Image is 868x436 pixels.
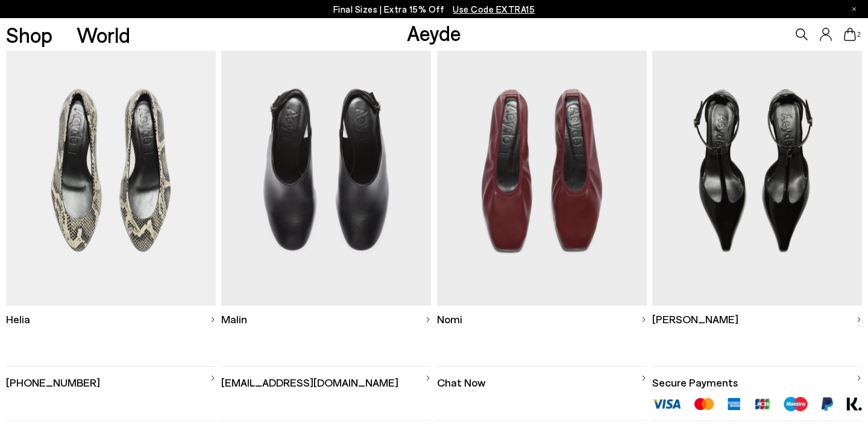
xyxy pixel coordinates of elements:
img: svg%3E [425,375,431,381]
img: Descriptive text [6,34,216,306]
img: svg%3E [210,317,216,323]
a: [PERSON_NAME] [652,306,862,333]
p: Final Sizes | Extra 15% Off [333,2,535,17]
img: svg%3E [856,317,862,323]
a: Shop [6,24,52,45]
img: svg%3E [425,317,431,323]
span: Helia [6,312,30,327]
a: Helia [6,306,216,333]
span: Navigate to /collections/ss25-final-sizes [453,4,535,14]
a: Chat Now [437,367,647,390]
img: Descriptive text [221,34,431,306]
img: Descriptive text [652,34,862,306]
a: 2 [844,28,856,41]
img: svg%3E [856,375,862,381]
span: [PERSON_NAME] [652,312,738,327]
a: Nomi [437,306,647,333]
a: [EMAIL_ADDRESS][DOMAIN_NAME] [221,367,431,390]
img: svg%3E [641,375,647,381]
span: Malin [221,312,247,327]
a: Aeyde [407,20,461,45]
img: Descriptive text [437,34,647,306]
a: [PHONE_NUMBER] [6,367,216,390]
a: World [77,24,130,45]
a: Secure Payments [652,367,862,390]
img: svg%3E [210,375,216,381]
img: svg%3E [641,317,647,323]
span: Nomi [437,312,462,327]
a: Malin [221,306,431,333]
span: 2 [856,31,862,38]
